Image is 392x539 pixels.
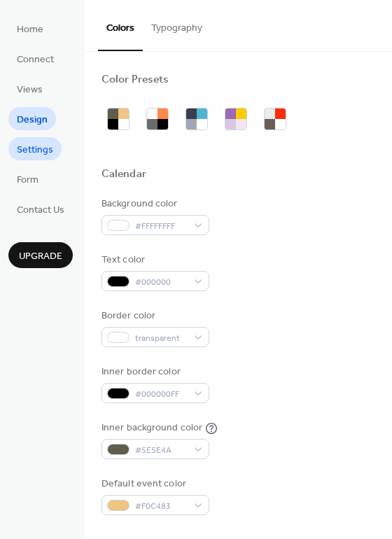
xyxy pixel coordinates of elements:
[17,203,64,218] span: Contact Us
[8,137,62,160] a: Settings
[101,309,206,323] div: Border color
[101,477,206,491] div: Default event color
[135,443,187,458] span: #5E5E4A
[135,499,187,514] span: #F0C483
[19,249,62,264] span: Upgrade
[101,197,206,211] div: Background color
[17,143,53,157] span: Settings
[135,387,187,402] span: #000000FF
[8,167,47,190] a: Form
[17,173,38,188] span: Form
[8,107,56,130] a: Design
[8,77,51,100] a: Views
[17,22,43,37] span: Home
[8,47,62,70] a: Connect
[135,219,187,234] span: #FFFFFFFF
[101,253,206,267] div: Text color
[135,275,187,290] span: #000000
[101,167,146,182] div: Calendar
[17,52,54,67] span: Connect
[8,197,73,220] a: Contact Us
[101,421,202,435] div: Inner background color
[17,113,48,127] span: Design
[101,73,169,87] div: Color Presets
[17,83,43,97] span: Views
[8,242,73,268] button: Upgrade
[8,17,52,40] a: Home
[101,365,206,379] div: Inner border color
[135,331,187,346] span: transparent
